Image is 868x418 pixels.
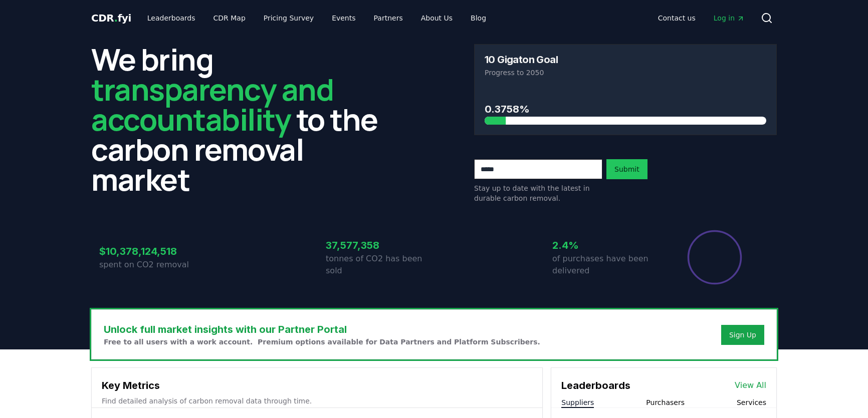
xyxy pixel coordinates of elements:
h3: $10,378,124,518 [99,244,207,259]
a: CDR.fyi [91,11,131,25]
span: . [114,12,118,24]
a: Events [324,9,363,27]
a: Contact us [650,9,704,27]
a: Pricing Survey [256,9,322,27]
p: Free to all users with a work account. Premium options available for Data Partners and Platform S... [104,337,540,347]
button: Purchasers [646,397,685,407]
a: Log in [706,9,753,27]
button: Submit [606,159,647,179]
div: Percentage of sales delivered [687,229,743,285]
span: CDR fyi [91,12,131,24]
h3: Key Metrics [102,378,532,393]
p: tonnes of CO2 has been sold [326,253,434,277]
button: Services [737,397,766,407]
h2: We bring to the carbon removal market [91,44,394,194]
nav: Main [650,9,753,27]
p: Find detailed analysis of carbon removal data through time. [102,396,532,406]
nav: Main [139,9,494,27]
p: spent on CO2 removal [99,259,207,271]
p: Progress to 2050 [485,68,766,78]
a: View All [735,379,766,391]
button: Suppliers [561,397,594,407]
button: Sign Up [721,325,764,345]
a: About Us [413,9,461,27]
a: Sign Up [729,330,756,340]
h3: 37,577,358 [326,238,434,253]
span: Log in [714,13,745,23]
h3: 2.4% [552,238,661,253]
a: Leaderboards [139,9,203,27]
a: Partners [366,9,411,27]
h3: 10 Gigaton Goal [485,55,558,65]
h3: 0.3758% [485,102,766,117]
a: CDR Map [205,9,254,27]
h3: Leaderboards [561,378,630,393]
h3: Unlock full market insights with our Partner Portal [104,322,540,337]
p: of purchases have been delivered [552,253,661,277]
a: Blog [463,9,494,27]
p: Stay up to date with the latest in durable carbon removal. [474,183,602,203]
span: transparency and accountability [91,69,333,140]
